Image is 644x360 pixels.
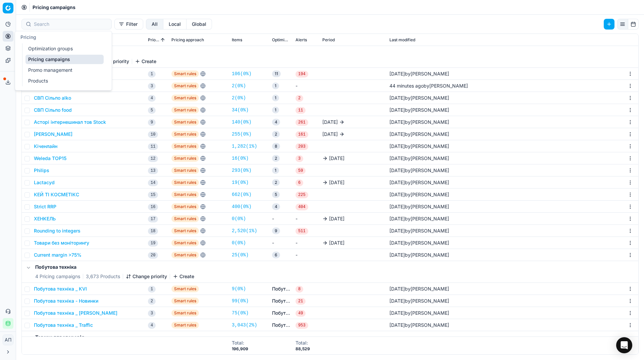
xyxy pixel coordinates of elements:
[34,191,79,198] button: КЕЙ ТІ КОСМЕТІКС
[232,346,248,352] div: 196,909
[34,179,55,186] button: Lactacyd
[232,310,249,316] a: 75(0%)
[171,131,199,138] span: Smart rules
[389,119,405,125] span: [DATE]
[232,131,252,138] a: 255(0%)
[272,95,279,101] span: 1
[293,80,320,92] td: -
[171,70,199,77] span: Smart rules
[389,155,449,162] div: by [PERSON_NAME]
[389,203,449,210] div: by [PERSON_NAME]
[296,179,303,186] span: 6
[20,34,36,40] span: Pricing
[329,155,344,162] span: [DATE]
[232,191,252,198] a: 662(0%)
[232,252,249,258] a: 25(0%)
[34,155,66,162] button: Weleda TOP15
[171,310,199,316] span: Smart rules
[272,298,290,304] a: Побутова техніка
[232,143,257,150] a: 1,282(1%)
[272,167,279,174] span: 1
[232,37,242,43] span: Items
[171,37,204,43] span: Pricing approach
[148,192,158,198] span: 15
[272,119,280,125] span: 4
[34,167,49,174] button: Philips
[389,71,405,76] span: [DATE]
[35,334,195,341] h5: Товари для здоров'я
[148,179,158,186] span: 14
[3,335,13,345] span: АП
[25,65,104,75] a: Promo management
[232,340,248,346] div: Total :
[186,19,212,30] button: global
[293,213,320,225] td: -
[296,286,303,293] span: 8
[146,19,163,30] button: all
[389,310,405,316] span: [DATE]
[296,322,308,329] span: 953
[389,70,449,77] div: by [PERSON_NAME]
[34,203,56,210] button: Strict RRP
[232,95,246,101] a: 2(0%)
[272,310,290,316] a: Побутова техніка
[171,83,199,89] span: Smart rules
[171,322,199,328] span: Smart rules
[148,95,156,102] span: 4
[389,322,449,328] div: by [PERSON_NAME]
[389,286,449,292] div: by [PERSON_NAME]
[389,191,449,198] div: by [PERSON_NAME]
[272,37,290,43] span: Optimization groups
[148,37,159,43] span: Priority
[272,131,280,138] span: 2
[389,131,405,137] span: [DATE]
[148,204,158,210] span: 16
[296,143,308,150] span: 203
[148,167,158,174] span: 13
[389,95,449,101] div: by [PERSON_NAME]
[148,228,158,235] span: 18
[34,298,98,304] button: Побутова техніка - Новинки
[389,215,449,222] div: by [PERSON_NAME]
[34,252,82,258] button: Current margin >75%
[389,298,405,304] span: [DATE]
[296,71,308,78] span: 194
[34,322,93,328] button: Побутова техніка _ Traffic
[25,55,104,64] a: Pricing campaigns
[389,131,449,138] div: by [PERSON_NAME]
[389,240,405,246] span: [DATE]
[34,240,89,246] button: Товари без моніторингу
[34,107,72,113] button: СВП Сільпо food
[296,95,303,102] span: 2
[3,335,13,345] button: АП
[148,71,156,78] span: 1
[232,119,252,125] a: 140(0%)
[296,107,306,114] span: 11
[171,240,199,246] span: Smart rules
[389,179,405,185] span: [DATE]
[389,227,449,234] div: by [PERSON_NAME]
[389,107,405,113] span: [DATE]
[296,228,308,235] span: 511
[35,273,80,280] span: 4 Pricing campaigns
[389,107,449,113] div: by [PERSON_NAME]
[232,298,249,304] a: 99(0%)
[232,70,252,77] a: 106(0%)
[25,76,104,86] a: Products
[34,131,72,138] button: [PERSON_NAME]
[296,298,306,305] span: 21
[232,203,252,210] a: 400(0%)
[389,228,405,234] span: [DATE]
[148,286,156,293] span: 1
[322,119,338,125] span: [DATE]
[389,322,405,328] span: [DATE]
[272,286,290,292] a: Побутова техніка
[272,203,280,210] span: 4
[33,4,75,11] nav: breadcrumb
[272,191,280,198] span: 5
[148,107,156,114] span: 5
[171,252,199,258] span: Smart rules
[272,227,280,234] span: 9
[171,227,199,234] span: Smart rules
[171,191,199,198] span: Smart rules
